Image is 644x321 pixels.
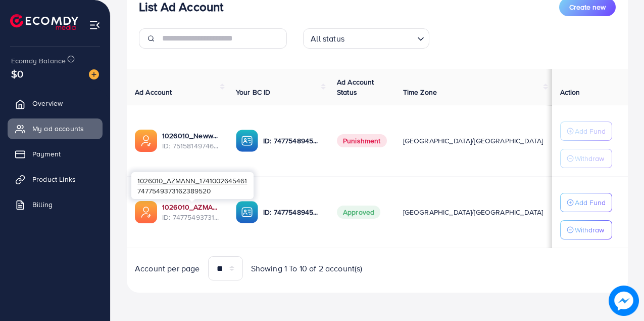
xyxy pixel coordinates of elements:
[403,207,543,217] span: [GEOGRAPHIC_DATA]/[GEOGRAPHIC_DATA]
[131,172,254,199] div: 7477549373162389520
[135,87,172,97] span: Ad Account
[575,125,606,137] p: Add Fund
[560,122,612,141] button: Add Fund
[337,134,387,147] span: Punishment
[560,220,612,239] button: Withdraw
[575,196,606,209] p: Add Fund
[560,87,580,97] span: Action
[89,19,101,31] img: menu
[11,56,66,66] span: Ecomdy Balance
[32,149,61,159] span: Payment
[137,176,247,185] span: 1026010_AZMANN_1741002645461
[303,28,429,49] div: Search for option
[251,263,363,274] span: Showing 1 To 10 of 2 account(s)
[236,201,258,223] img: ic-ba-acc.ded83a64.svg
[337,77,374,97] span: Ad Account Status
[135,201,157,223] img: ic-ads-acc.e4c84228.svg
[403,87,437,97] span: Time Zone
[162,141,220,151] span: ID: 7515814974686543888
[135,263,200,274] span: Account per page
[575,224,604,236] p: Withdraw
[32,199,53,210] span: Billing
[403,136,543,146] span: [GEOGRAPHIC_DATA]/[GEOGRAPHIC_DATA]
[309,31,346,46] span: All status
[263,206,321,218] p: ID: 7477548945393319953
[560,193,612,212] button: Add Fund
[348,29,413,46] input: Search for option
[162,212,220,222] span: ID: 7477549373162389520
[162,131,220,151] div: <span class='underline'>1026010_Newww_1749912043958</span></br>7515814974686543888
[569,2,606,12] span: Create new
[575,152,604,165] p: Withdraw
[10,14,78,30] img: logo
[135,130,157,152] img: ic-ads-acc.e4c84228.svg
[8,194,103,215] a: Billing
[263,135,321,147] p: ID: 7477548945393319953
[8,144,103,164] a: Payment
[162,131,220,141] a: 1026010_Newww_1749912043958
[609,286,639,316] img: image
[8,93,103,113] a: Overview
[32,98,63,108] span: Overview
[89,69,99,79] img: image
[560,149,612,168] button: Withdraw
[8,118,103,139] a: My ad accounts
[162,202,220,212] a: 1026010_AZMANN_1741002645461
[32,174,76,184] span: Product Links
[337,206,380,219] span: Approved
[236,87,271,97] span: Your BC ID
[11,66,23,81] span: $0
[32,124,84,134] span: My ad accounts
[8,169,103,189] a: Product Links
[236,130,258,152] img: ic-ba-acc.ded83a64.svg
